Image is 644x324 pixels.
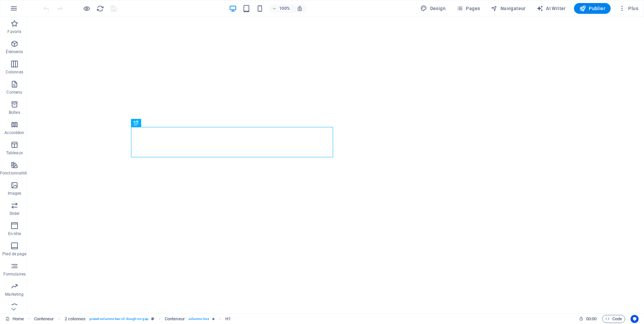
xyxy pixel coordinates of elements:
[619,5,638,12] span: Plus
[586,315,597,323] span: 00 00
[188,315,209,323] span: . columns-box
[297,5,303,11] i: Lors du redimensionnement, ajuster automatiquement le niveau de zoom en fonction de l'appareil sé...
[225,315,231,323] span: Cliquez pour sélectionner. Double-cliquez pour modifier.
[456,5,480,12] span: Pages
[420,5,446,12] span: Design
[279,4,290,12] h6: 100%
[83,4,91,12] button: Cliquez ici pour quitter le mode Aperçu et poursuivre l'édition.
[65,315,86,323] span: Cliquez pour sélectionner. Double-cliquez pour modifier.
[269,4,293,12] button: 100%
[8,191,22,196] p: Images
[96,4,104,12] button: reload
[418,3,448,14] div: Design (Ctrl+Alt+Y)
[6,90,22,95] p: Contenu
[6,150,23,156] p: Tableaux
[537,5,566,12] span: AI Writer
[534,3,569,14] button: AI Writer
[579,315,597,323] h6: Durée de la session
[6,49,23,55] p: Éléments
[34,315,231,323] nav: breadcrumb
[96,5,104,12] i: Actualiser la page
[5,292,24,297] p: Marketing
[2,251,26,257] p: Pied de page
[165,315,185,323] span: Cliquez pour sélectionner. Double-cliquez pour modifier.
[4,130,24,135] p: Accordéon
[418,3,448,14] button: Design
[212,317,215,321] i: Cet élément contient une animation.
[574,3,611,14] button: Publier
[3,271,26,277] p: Formulaires
[605,315,622,323] span: Code
[602,315,625,323] button: Code
[631,315,639,323] button: Usercentrics
[616,3,641,14] button: Plus
[151,317,154,321] i: Cet élément est une présélection personnalisable.
[89,315,149,323] span: . preset-columns-two-v2-dough-no-gap
[454,3,483,14] button: Pages
[9,211,20,216] p: Slider
[488,3,528,14] button: Navigateur
[579,5,605,12] span: Publier
[34,315,54,323] span: Cliquez pour sélectionner. Double-cliquez pour modifier.
[591,316,592,321] span: :
[7,29,21,34] p: Favoris
[5,315,24,323] a: Cliquez pour annuler la sélection. Double-cliquez pour ouvrir Pages.
[6,69,23,75] p: Colonnes
[9,110,20,115] p: Boîtes
[8,231,21,236] p: En-tête
[491,5,525,12] span: Navigateur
